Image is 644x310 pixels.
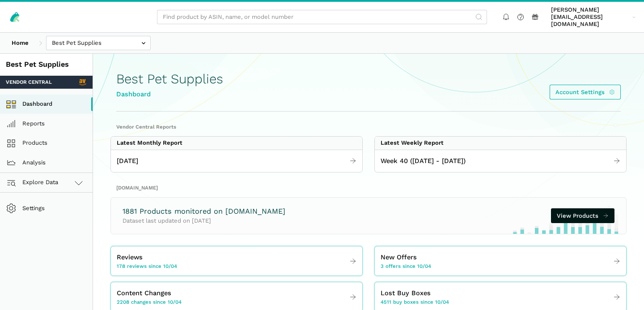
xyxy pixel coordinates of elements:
a: Home [6,36,34,51]
h2: Vendor Central Reports [116,123,621,130]
span: Lost Buy Boxes [381,288,431,298]
span: Vendor Central [6,78,52,86]
a: Account Settings [550,85,621,99]
div: Dashboard [116,89,223,99]
span: Week 40 ([DATE] - [DATE]) [381,156,466,166]
h2: [DOMAIN_NAME] [116,184,621,191]
a: Week 40 ([DATE] - [DATE]) [375,153,626,169]
span: Explore Data [9,177,59,188]
span: New Offers [381,252,417,263]
span: [DATE] [117,156,138,166]
a: [PERSON_NAME][EMAIL_ADDRESS][DOMAIN_NAME] [548,5,639,30]
h1: Best Pet Supplies [116,72,223,86]
a: [DATE] [111,153,362,169]
span: 4511 buy boxes since 10/04 [381,298,449,306]
h3: 1881 Products monitored on [DOMAIN_NAME] [123,207,285,217]
div: Latest Monthly Report [117,139,182,146]
div: Latest Weekly Report [381,139,444,146]
a: Reviews 178 reviews since 10/04 [111,250,362,273]
span: View Products [557,211,598,220]
p: Dataset last updated on [DATE] [123,216,285,225]
a: New Offers 3 offers since 10/04 [375,250,626,273]
a: Content Changes 2208 changes since 10/04 [111,285,362,309]
span: [PERSON_NAME][EMAIL_ADDRESS][DOMAIN_NAME] [551,6,629,28]
a: Lost Buy Boxes 4511 buy boxes since 10/04 [375,285,626,309]
a: View Products [551,208,614,223]
span: Content Changes [117,288,171,298]
span: 3 offers since 10/04 [381,263,431,270]
input: Best Pet Supplies [46,36,151,51]
span: 178 reviews since 10/04 [117,263,177,270]
input: Find product by ASIN, name, or model number [157,10,487,25]
span: 2208 changes since 10/04 [117,298,182,306]
span: Reviews [117,252,143,263]
div: Best Pet Supplies [6,60,87,70]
